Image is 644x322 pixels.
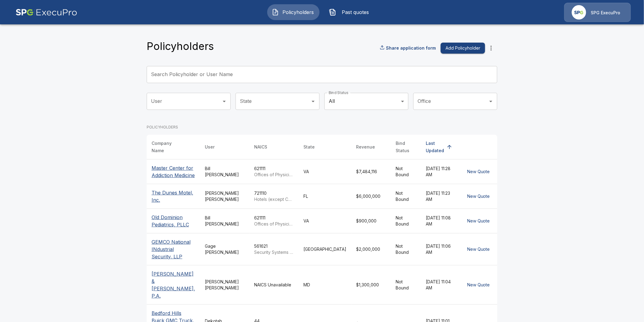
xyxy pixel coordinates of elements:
th: Bind Status [391,135,421,159]
p: POLICYHOLDERS [147,124,497,130]
p: Offices of Physicians (except Mental Health Specialists) [254,221,294,227]
p: Security Systems Services (except Locksmiths) [254,249,294,255]
img: Policyholders Icon [272,9,279,16]
div: Company Name [152,140,184,154]
td: [DATE] 11:08 AM [421,208,460,233]
td: FL [299,184,352,208]
button: New Quote [465,215,492,227]
img: Agency Icon [572,5,586,19]
button: Add Policyholder [441,43,485,54]
td: VA [299,208,352,233]
a: Agency IconSPG ExecuPro [564,3,631,22]
div: [PERSON_NAME] [PERSON_NAME] [205,279,245,291]
button: more [485,42,497,54]
a: Add Policyholder [438,43,485,54]
button: Open [309,97,317,106]
h4: Policyholders [147,40,214,53]
p: SPG ExecuPro [591,10,621,16]
p: Master Center for Addiction Medicine [152,164,195,179]
div: Last Updated [426,140,444,154]
td: [DATE] 11:04 AM [421,265,460,304]
td: Not Bound [391,208,421,233]
div: State [304,143,315,151]
span: Past quotes [339,9,372,16]
td: MD [299,265,352,304]
div: Revenue [356,143,375,151]
div: Bill [PERSON_NAME] [205,215,245,227]
td: $2,000,000 [352,233,391,265]
td: [DATE] 11:28 AM [421,159,460,184]
button: New Quote [465,166,492,177]
div: 721110 [254,190,294,202]
td: [GEOGRAPHIC_DATA] [299,233,352,265]
td: Not Bound [391,184,421,208]
td: [DATE] 11:06 AM [421,233,460,265]
td: $7,484,116 [352,159,391,184]
button: New Quote [465,279,492,291]
div: NAICS [254,143,268,151]
div: 561621 [254,243,294,255]
p: [PERSON_NAME] & [PERSON_NAME], P.A. [152,270,195,299]
label: Bind Status [329,90,348,95]
td: $1,300,000 [352,265,391,304]
p: GEMCO National INdustrial Security, LLP [152,238,195,260]
div: [PERSON_NAME] [PERSON_NAME] [205,190,245,202]
td: Not Bound [391,233,421,265]
td: VA [299,159,352,184]
td: Not Bound [391,159,421,184]
button: Policyholders IconPolicyholders [267,4,320,20]
div: Gage [PERSON_NAME] [205,243,245,255]
img: AA Logo [16,3,77,22]
p: Old Dominion Pediatrics, PLLC [152,214,195,228]
p: The Dunes Motel, Inc. [152,189,195,204]
td: NAICS Unavailable [250,265,299,304]
button: New Quote [465,191,492,202]
button: Open [487,97,495,106]
div: User [205,143,215,151]
td: Not Bound [391,265,421,304]
div: All [324,93,408,110]
button: New Quote [465,244,492,255]
p: Share application form [386,45,436,51]
img: Past quotes Icon [329,9,336,16]
button: Past quotes IconPast quotes [324,4,377,20]
p: Hotels (except Casino Hotels) and Motels [254,196,294,202]
p: Offices of Physicians (except Mental Health Specialists) [254,172,294,178]
div: 621111 [254,166,294,178]
span: Policyholders [282,9,315,16]
div: Bill [PERSON_NAME] [205,166,245,178]
div: 621111 [254,215,294,227]
td: $900,000 [352,208,391,233]
td: $6,000,000 [352,184,391,208]
button: Open [220,97,229,106]
td: [DATE] 11:23 AM [421,184,460,208]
